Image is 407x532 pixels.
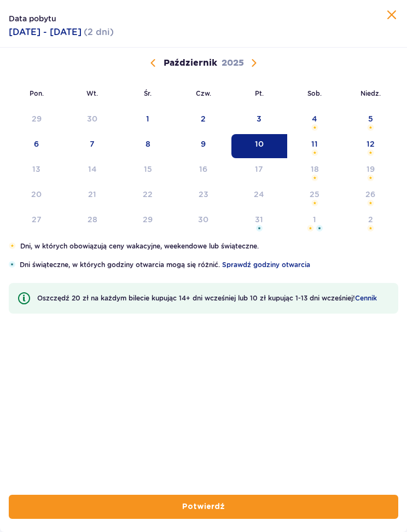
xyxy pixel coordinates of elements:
div: 11 [311,138,318,149]
div: 23 [199,189,208,200]
div: 4 [312,113,317,124]
div: 21 [88,189,96,200]
td: Not available. poniedziałek, 13 października 2025 [9,159,65,183]
div: 15 [144,164,152,175]
td: Not available. czwartek, 16 października 2025 [176,159,231,183]
td: Not available. wtorek, 14 października 2025 [65,159,120,183]
td: Choose poniedziałek, 29 września 2025 as your check-out date. It’s available. [9,109,65,133]
div: 2 [201,113,206,124]
td: Choose sobota, 4 października 2025 as your check-out date. It’s available. [287,109,343,133]
div: 17 [255,164,263,175]
td: Not available. niedziela, 26 października 2025 [342,184,398,209]
div: 9 [201,138,206,149]
div: 1 [146,113,149,124]
td: Choose wtorek, 30 września 2025 as your check-out date. It’s available. [65,109,120,133]
div: 30 [87,113,97,124]
p: 2025 [222,57,244,69]
td: Not available. sobota, 25 października 2025 [287,184,343,209]
td: Not available. środa, 22 października 2025 [120,184,176,209]
td: Not available. czwartek, 23 października 2025 [176,184,231,209]
td: Not available. piątek, 17 października 2025 [231,159,287,183]
div: 8 [146,138,150,149]
td: Not available. piątek, 24 października 2025 [231,184,287,209]
div: 18 [311,164,319,175]
div: 22 [143,189,153,200]
small: Czw. [196,90,211,97]
td: Not available. poniedziałek, 20 października 2025 [9,184,65,209]
div: 7 [90,138,95,149]
td: Not available. sobota, 18 października 2025 [287,159,343,183]
td: Choose środa, 8 października 2025 as your check-out date. It’s available. [120,134,176,158]
td: Choose poniedziałek, 6 października 2025 as your check-out date. It’s available. [9,134,65,158]
td: Not available. wtorek, 21 października 2025 [65,184,120,209]
small: Wt. [86,90,98,97]
td: Choose niedziela, 5 października 2025 as your check-out date. It’s available. [342,109,398,133]
td: Not available. niedziela, 19 października 2025 [342,159,398,183]
div: 16 [199,164,207,175]
td: Choose sobota, 11 października 2025 as your check-out date. It’s available. [287,134,343,158]
td: Choose czwartek, 2 października 2025 as your check-out date. It’s available. [176,109,231,133]
td: Not available. środa, 15 października 2025 [120,159,176,183]
div: 24 [254,189,264,200]
td: Choose niedziela, 12 października 2025 as your check-out date. It’s available. [342,134,398,158]
div: 3 [257,113,261,124]
td: Choose piątek, 3 października 2025 as your check-out date. It’s available. [231,109,287,133]
small: Sob. [307,90,322,97]
div: 10 [255,138,264,149]
td: Choose wtorek, 7 października 2025 as your check-out date. It’s available. [65,134,120,158]
div: 14 [88,164,97,175]
small: Pt. [255,90,264,97]
td: Choose czwartek, 9 października 2025 as your check-out date. It’s available. [176,134,231,158]
div: Calendar [9,48,398,241]
td: Choose środa, 1 października 2025 as your check-out date. It’s available. [120,109,176,133]
div: 25 [310,189,319,200]
td: Selected as start date. piątek, 10 października 2025 [231,134,287,158]
p: Październik [164,57,217,69]
small: Śr. [144,90,152,97]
